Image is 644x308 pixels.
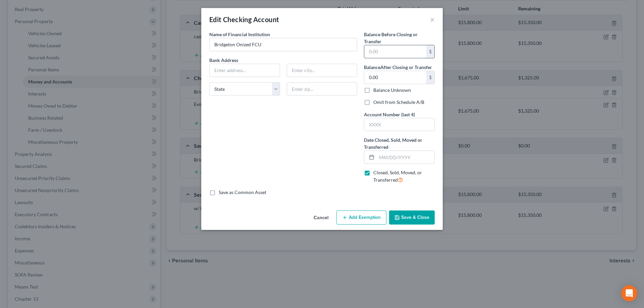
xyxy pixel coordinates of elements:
label: Save as Common Asset [219,189,266,196]
span: Closed, Sold, Moved, or Transferred [373,170,422,183]
input: Enter zip... [287,82,358,96]
label: Account Number (last 4) [364,111,415,118]
div: $ [426,71,434,84]
label: Balance Before Closing or Transfer [364,31,435,45]
label: Balance Unknown [373,87,411,94]
button: Cancel [308,211,334,225]
input: XXXX [364,118,434,131]
input: Enter city... [287,64,357,77]
span: Date Closed, Sold, Moved or Transferred [364,137,422,150]
div: Open Intercom Messenger [621,285,637,301]
label: Omit from Schedule A/B [373,99,424,106]
input: Enter name... [210,38,357,51]
button: Add Exemption [336,210,386,225]
span: Name of Financial Institution [209,32,270,37]
input: 0.00 [364,45,426,58]
div: $ [426,45,434,58]
span: After Closing or Transfer [380,64,432,70]
input: MM/DD/YYYY [377,151,434,164]
label: Bank Address [206,57,361,64]
div: Edit Checking Account [209,15,279,24]
input: Enter address... [210,64,280,77]
button: × [430,15,435,23]
label: Balance [364,64,432,71]
button: Save & Close [389,210,435,225]
input: 0.00 [364,71,426,84]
